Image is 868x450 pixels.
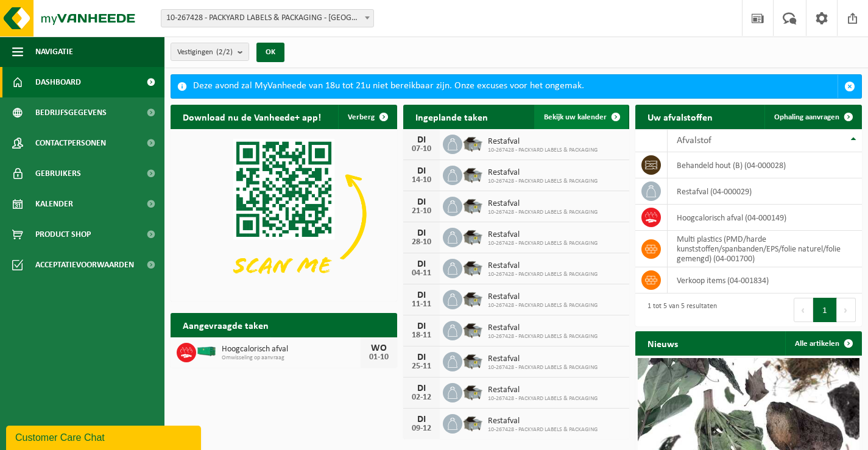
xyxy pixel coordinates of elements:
[409,290,434,300] div: DI
[171,105,333,128] h2: Download nu de Vanheede+ app!
[488,147,598,154] span: 10-267428 - PACKYARD LABELS & PACKAGING
[668,267,862,294] td: verkoop items (04-001834)
[488,292,598,302] span: Restafval
[488,209,598,216] span: 10-267428 - PACKYARD LABELS & PACKAGING
[488,230,598,240] span: Restafval
[677,136,711,146] span: Afvalstof
[196,346,217,357] img: HK-XR-30-GN-00
[488,354,598,364] span: Restafval
[409,300,434,309] div: 11-11
[35,67,81,97] span: Dashboard
[488,261,598,271] span: Restafval
[409,166,434,176] div: DI
[488,426,598,434] span: 10-267428 - PACKYARD LABELS & PACKAGING
[488,199,598,209] span: Restafval
[488,240,598,247] span: 10-267428 - PACKYARD LABELS & PACKAGING
[813,298,837,322] button: 1
[367,343,391,353] div: WO
[409,331,434,340] div: 18-11
[764,105,861,129] a: Ophaling aanvragen
[488,271,598,278] span: 10-267428 - PACKYARD LABELS & PACKAGING
[161,10,373,27] span: 10-267428 - PACKYARD LABELS & PACKAGING - NAZARETH
[668,231,862,267] td: multi plastics (PMD/harde kunststoffen/spanbanden/EPS/folie naturel/folie gemengd) (04-001700)
[794,298,813,322] button: Previous
[35,250,134,280] span: Acceptatievoorwaarden
[35,97,107,128] span: Bedrijfsgegevens
[409,353,434,362] div: DI
[462,288,483,309] img: WB-5000-GAL-GY-01
[409,415,434,424] div: DI
[409,424,434,433] div: 09-12
[774,113,839,121] span: Ophaling aanvragen
[462,195,483,216] img: WB-5000-GAL-GY-01
[409,322,434,331] div: DI
[409,197,434,207] div: DI
[488,385,598,395] span: Restafval
[193,75,838,98] div: Deze avond zal MyVanheede van 18u tot 21u niet bereikbaar zijn. Onze excuses voor het ongemak.
[462,381,483,402] img: WB-5000-GAL-GY-01
[177,43,233,62] span: Vestigingen
[641,297,717,323] div: 1 tot 5 van 5 resultaten
[171,129,397,299] img: Download de VHEPlus App
[409,259,434,269] div: DI
[462,257,483,278] img: WB-5000-GAL-GY-01
[348,113,375,121] span: Verberg
[837,298,856,322] button: Next
[6,423,203,450] iframe: chat widget
[635,105,725,128] h2: Uw afvalstoffen
[534,105,628,129] a: Bekijk uw kalender
[171,43,249,61] button: Vestigingen(2/2)
[488,417,598,426] span: Restafval
[488,364,598,371] span: 10-267428 - PACKYARD LABELS & PACKAGING
[35,37,73,67] span: Navigatie
[409,393,434,402] div: 02-12
[488,323,598,333] span: Restafval
[668,205,862,231] td: hoogcalorisch afval (04-000149)
[409,176,434,185] div: 14-10
[367,353,391,362] div: 01-10
[488,395,598,403] span: 10-267428 - PACKYARD LABELS & PACKAGING
[35,219,91,250] span: Product Shop
[409,145,434,153] div: 07-10
[462,319,483,340] img: WB-5000-GAL-GY-01
[338,105,396,129] button: Verberg
[462,226,483,247] img: WB-5000-GAL-GY-01
[256,43,284,62] button: OK
[222,354,361,362] span: Omwisseling op aanvraag
[409,207,434,216] div: 21-10
[171,313,281,337] h2: Aangevraagde taken
[409,362,434,371] div: 25-11
[409,238,434,247] div: 28-10
[462,164,483,185] img: WB-5000-GAL-GY-01
[35,128,106,158] span: Contactpersonen
[409,135,434,145] div: DI
[488,302,598,309] span: 10-267428 - PACKYARD LABELS & PACKAGING
[161,9,374,27] span: 10-267428 - PACKYARD LABELS & PACKAGING - NAZARETH
[35,189,73,219] span: Kalender
[222,345,361,354] span: Hoogcalorisch afval
[635,331,690,355] h2: Nieuws
[488,168,598,178] span: Restafval
[462,350,483,371] img: WB-5000-GAL-GY-01
[216,48,233,56] count: (2/2)
[488,178,598,185] span: 10-267428 - PACKYARD LABELS & PACKAGING
[409,269,434,278] div: 04-11
[35,158,81,189] span: Gebruikers
[403,105,500,128] h2: Ingeplande taken
[462,412,483,433] img: WB-5000-GAL-GY-01
[668,178,862,205] td: restafval (04-000029)
[785,331,861,356] a: Alle artikelen
[462,133,483,153] img: WB-5000-GAL-GY-01
[409,228,434,238] div: DI
[544,113,607,121] span: Bekijk uw kalender
[668,152,862,178] td: behandeld hout (B) (04-000028)
[409,384,434,393] div: DI
[488,333,598,340] span: 10-267428 - PACKYARD LABELS & PACKAGING
[488,137,598,147] span: Restafval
